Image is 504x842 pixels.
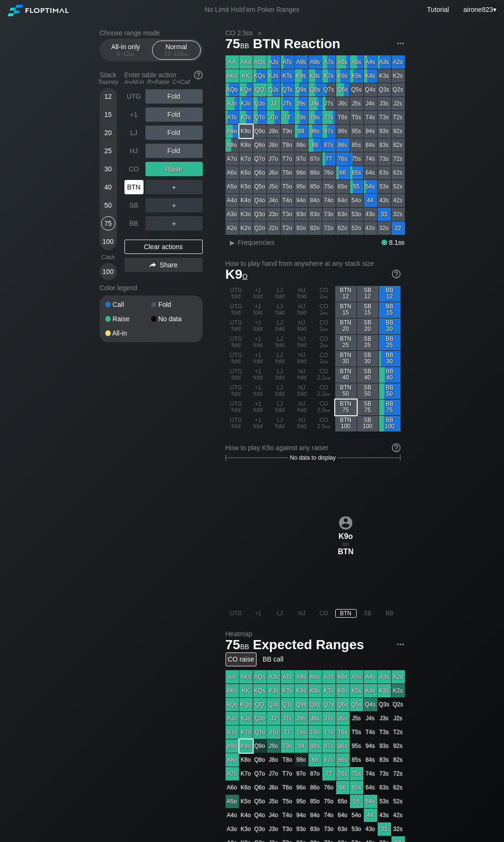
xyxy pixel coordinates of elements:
[295,97,308,110] div: J9s
[291,335,313,350] div: HJ fold
[350,125,363,138] div: 95s
[269,367,291,383] div: LJ fold
[239,138,253,152] div: K8o
[226,286,247,302] div: UTG fold
[145,180,203,194] div: ＋
[253,138,267,152] div: Q8o
[124,144,144,158] div: HJ
[295,138,308,152] div: 98o
[309,69,322,83] div: K8s
[391,125,405,138] div: 92s
[391,55,405,69] div: A2s
[281,221,294,235] div: T2o
[295,194,308,207] div: 94o
[239,166,253,179] div: K6o
[224,37,251,53] span: 75
[124,89,144,104] div: UTG
[336,97,350,110] div: J6s
[357,302,379,318] div: SB 15
[130,51,135,57] span: bb
[183,51,188,57] span: bb
[253,83,267,96] div: QQ
[239,221,253,235] div: K2o
[322,180,336,193] div: 75o
[313,302,335,318] div: CO 2
[350,138,363,152] div: 85s
[350,180,363,193] div: 55
[226,152,239,166] div: A7o
[322,55,336,69] div: A7s
[295,111,308,124] div: T9s
[309,83,322,96] div: Q8s
[350,166,363,179] div: 65s
[357,351,379,367] div: SB 30
[253,125,267,138] div: Q9o
[391,208,405,221] div: 32s
[267,180,280,193] div: J5o
[149,263,156,268] img: share.864f2f62.svg
[247,29,253,37] span: bb
[350,97,363,110] div: J5s
[238,239,275,246] span: Frequencies
[226,111,239,124] div: ATo
[269,318,291,334] div: LJ fold
[364,125,377,138] div: 94s
[100,280,203,295] div: Color legend
[378,180,391,193] div: 53s
[364,69,377,83] div: K4s
[364,180,377,193] div: 54s
[224,29,255,37] span: CO 2.5
[239,180,253,193] div: K5o
[101,264,115,279] div: 100
[357,367,379,383] div: SB 40
[281,166,294,179] div: T6o
[309,55,322,69] div: A8s
[364,152,377,166] div: 74s
[335,302,357,318] div: BTN 15
[350,111,363,124] div: T5s
[391,194,405,207] div: 42s
[281,69,294,83] div: KTs
[239,208,253,221] div: K3o
[378,83,391,96] div: Q3s
[322,111,336,124] div: T7s
[313,318,335,334] div: CO 2
[226,208,239,221] div: A3o
[339,516,352,529] img: icon-avatar.b40e07d9.svg
[281,138,294,152] div: T8o
[226,383,247,399] div: UTG fold
[427,6,449,13] a: Tutorial
[323,293,328,300] span: bb
[267,55,280,69] div: AJs
[226,351,247,367] div: UTG fold
[253,194,267,207] div: Q4o
[309,166,322,179] div: 86o
[378,125,391,138] div: 93s
[253,111,267,124] div: QTo
[336,55,350,69] div: A6s
[226,69,239,83] div: AKo
[322,208,336,221] div: 73o
[336,221,350,235] div: 62o
[226,55,239,69] div: AA
[364,194,377,207] div: 44
[240,40,249,50] span: bb
[313,383,335,399] div: CO 2.2
[247,318,269,334] div: +1 fold
[291,302,313,318] div: HJ fold
[391,97,405,110] div: J2s
[267,221,280,235] div: J2o
[190,6,314,16] div: No Limit Hold’em Poker Ranges
[350,221,363,235] div: 52o
[156,51,196,57] div: 12 – 100
[335,286,357,302] div: BTN 12
[253,97,267,110] div: QJo
[124,107,144,122] div: +1
[226,125,239,138] div: A9o
[253,208,267,221] div: Q3o
[350,208,363,221] div: 53o
[378,166,391,179] div: 63s
[378,208,391,221] div: 33
[226,367,247,383] div: UTG fold
[253,69,267,83] div: KQs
